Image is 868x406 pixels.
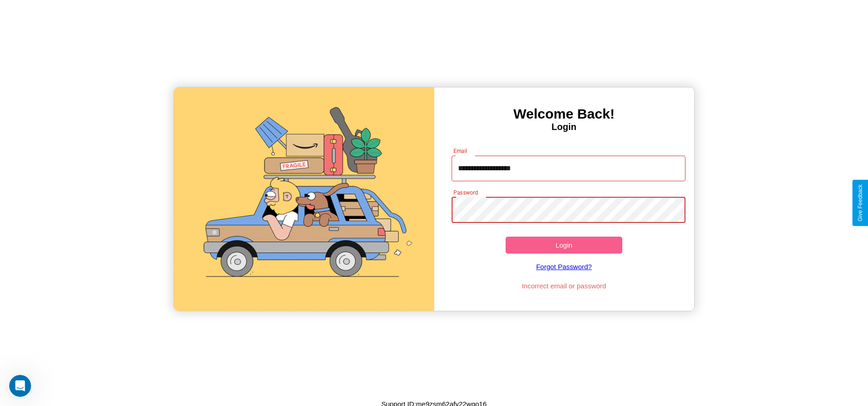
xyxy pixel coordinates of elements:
p: Incorrect email or password [447,280,681,292]
button: Login [506,237,623,254]
img: gif [174,87,434,311]
h3: Welcome Back! [434,106,694,122]
h4: Login [434,122,694,132]
label: Password [453,189,478,196]
div: Give Feedback [857,184,863,222]
label: Email [453,147,468,155]
a: Forgot Password? [447,254,681,280]
iframe: Intercom live chat [9,375,31,397]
